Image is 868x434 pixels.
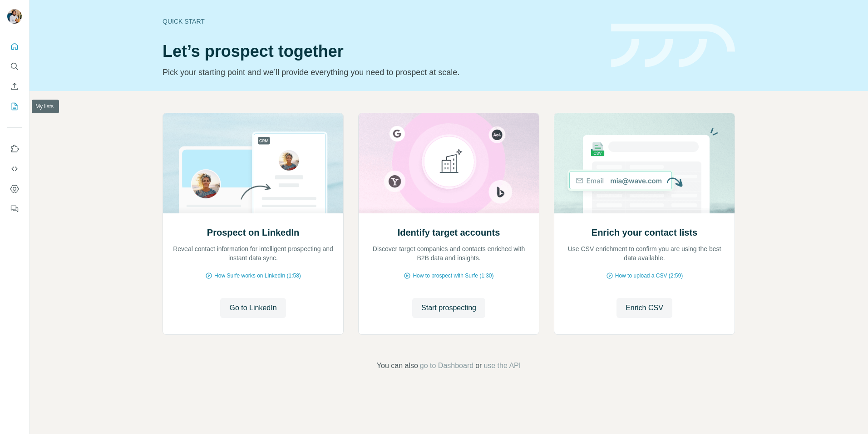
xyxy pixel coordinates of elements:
[615,272,683,280] span: How to upload a CSV (2:59)
[163,66,600,79] p: Pick your starting point and we’ll provide everything you need to prospect at scale.
[163,42,600,61] h1: Let’s prospect together
[611,24,735,68] img: banner
[7,78,22,95] button: Enrich CSV
[163,17,600,26] div: Quick start
[7,201,22,217] button: Feedback
[475,360,482,371] span: or
[172,244,334,262] p: Reveal contact information for intelligent prospecting and instant data sync.
[421,303,476,313] span: Start prospecting
[412,298,485,318] button: Start prospecting
[377,360,418,371] span: You can also
[7,98,22,115] button: My lists
[7,58,22,75] button: Search
[7,161,22,177] button: Use Surfe API
[616,298,672,318] button: Enrich CSV
[420,360,473,371] button: go to Dashboard
[413,272,493,280] span: How to prospect with Surfe (1:30)
[7,181,22,197] button: Dashboard
[214,272,301,280] span: How Surfe works on LinkedIn (1:58)
[207,226,299,239] h2: Prospect on LinkedIn
[554,113,735,213] img: Enrich your contact lists
[229,303,276,313] span: Go to LinkedIn
[563,244,725,262] p: Use CSV enrichment to confirm you are using the best data available.
[358,113,539,213] img: Identify target accounts
[368,244,530,262] p: Discover target companies and contacts enriched with B2B data and insights.
[483,360,521,371] button: use the API
[163,113,344,213] img: Prospect on LinkedIn
[220,298,286,318] button: Go to LinkedIn
[398,226,500,239] h2: Identify target accounts
[626,303,663,313] span: Enrich CSV
[7,9,22,24] img: Avatar
[7,141,22,157] button: Use Surfe on LinkedIn
[7,38,22,55] button: Quick start
[592,226,697,239] h2: Enrich your contact lists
